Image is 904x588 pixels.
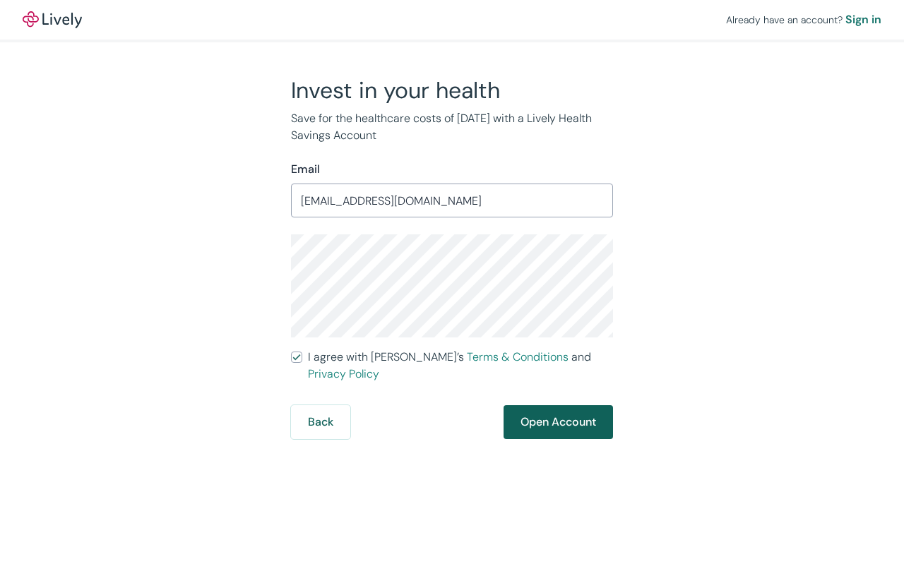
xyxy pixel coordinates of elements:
[291,110,613,144] p: Save for the healthcare costs of [DATE] with a Lively Health Savings Account
[504,405,613,439] button: Open Account
[845,11,881,28] a: Sign in
[291,161,320,178] label: Email
[467,349,569,364] a: Terms & Conditions
[308,366,379,381] a: Privacy Policy
[308,349,613,383] span: I agree with [PERSON_NAME]’s and
[291,76,613,104] h2: Invest in your health
[726,11,881,28] div: Already have an account?
[291,405,350,439] button: Back
[23,11,82,28] img: Lively
[23,11,82,28] a: LivelyLively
